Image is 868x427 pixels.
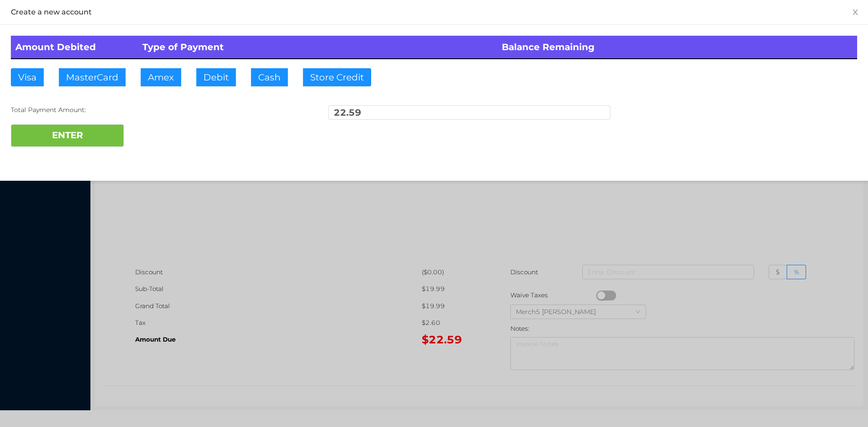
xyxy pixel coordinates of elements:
[11,68,44,86] button: Visa
[11,124,124,147] button: ENTER
[251,68,288,86] button: Cash
[11,105,293,115] div: Total Payment Amount:
[59,68,126,86] button: MasterCard
[303,68,371,86] button: Store Credit
[497,36,857,59] th: Balance Remaining
[11,36,138,59] th: Amount Debited
[852,9,859,16] i: icon: close
[196,68,236,86] button: Debit
[11,7,857,17] div: Create a new account
[141,68,181,86] button: Amex
[138,36,498,59] th: Type of Payment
